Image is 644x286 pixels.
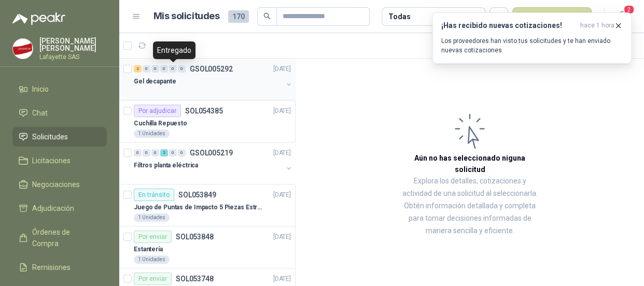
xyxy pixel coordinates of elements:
[134,231,172,243] div: Por enviar
[160,149,168,156] div: 2
[32,131,68,142] span: Solicitudes
[12,258,107,277] a: Remisiones
[228,10,249,23] span: 170
[12,222,107,253] a: Órdenes de Compra
[273,190,291,200] p: [DATE]
[153,41,195,59] div: Entregado
[399,152,540,175] h3: Aún no has seleccionado niguna solicitud
[178,65,186,73] div: 0
[176,275,214,282] p: SOL053748
[273,232,291,242] p: [DATE]
[143,65,150,73] div: 0
[263,12,271,20] span: search
[580,21,614,30] span: hace 1 hora
[119,184,295,226] a: En tránsitoSOL053849[DATE] Juego de Puntas de Impacto 5 Piezas Estrella PH2 de 2'' Zanco 1/4'' Tr...
[119,226,295,268] a: Por enviarSOL053848[DATE] Estantería1 Unidades
[134,147,293,180] a: 0 0 0 2 0 0 GSOL005219[DATE] Filtros planta eléctrica
[12,175,107,194] a: Negociaciones
[134,273,172,285] div: Por enviar
[441,36,623,55] p: Los proveedores han visto tus solicitudes y te han enviado nuevas cotizaciones.
[32,203,74,214] span: Adjudicación
[32,83,49,95] span: Inicio
[134,149,142,156] div: 0
[273,148,291,158] p: [DATE]
[613,7,632,26] button: 2
[169,65,177,73] div: 0
[143,149,150,156] div: 0
[32,179,80,190] span: Negociaciones
[134,65,142,73] div: 2
[32,226,97,249] span: Órdenes de Compra
[134,255,170,264] div: 1 Unidades
[134,105,181,117] div: Por adjudicar
[178,191,216,198] p: SOL053849
[134,77,176,87] p: Gel decapante
[13,39,33,59] img: Company Logo
[399,175,540,237] p: Explora los detalles, cotizaciones y actividad de una solicitud al seleccionarla. Obtén informaci...
[134,130,170,138] div: 1 Unidades
[273,106,291,116] p: [DATE]
[12,103,107,123] a: Chat
[39,37,107,52] p: [PERSON_NAME] [PERSON_NAME]
[12,198,107,218] a: Adjudicación
[134,119,187,128] p: Cuchilla Repuesto
[12,127,107,147] a: Solicitudes
[190,149,233,156] p: GSOL005219
[32,107,48,119] span: Chat
[119,101,295,142] a: Por adjudicarSOL054385[DATE] Cuchilla Repuesto1 Unidades
[134,203,263,212] p: Juego de Puntas de Impacto 5 Piezas Estrella PH2 de 2'' Zanco 1/4'' Truper
[178,149,186,156] div: 0
[190,65,233,73] p: GSOL005292
[160,65,168,73] div: 0
[169,149,177,156] div: 0
[32,155,71,166] span: Licitaciones
[153,9,220,24] h1: Mis solicitudes
[12,12,65,25] img: Logo peakr
[39,54,107,60] p: Lafayette SAS
[134,63,293,96] a: 2 0 0 0 0 0 GSOL005292[DATE] Gel decapante
[134,189,174,201] div: En tránsito
[273,274,291,284] p: [DATE]
[273,64,291,74] p: [DATE]
[185,107,223,115] p: SOL054385
[623,5,635,15] span: 2
[512,7,592,26] button: Nueva solicitud
[134,213,170,222] div: 1 Unidades
[151,149,159,156] div: 0
[12,151,107,170] a: Licitaciones
[388,11,410,22] div: Todas
[151,65,159,73] div: 0
[134,245,163,254] p: Estantería
[12,79,107,99] a: Inicio
[432,12,632,64] button: ¡Has recibido nuevas cotizaciones!hace 1 hora Los proveedores han visto tus solicitudes y te han ...
[32,262,71,273] span: Remisiones
[134,161,198,170] p: Filtros planta eléctrica
[441,21,576,30] h3: ¡Has recibido nuevas cotizaciones!
[176,233,214,240] p: SOL053848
